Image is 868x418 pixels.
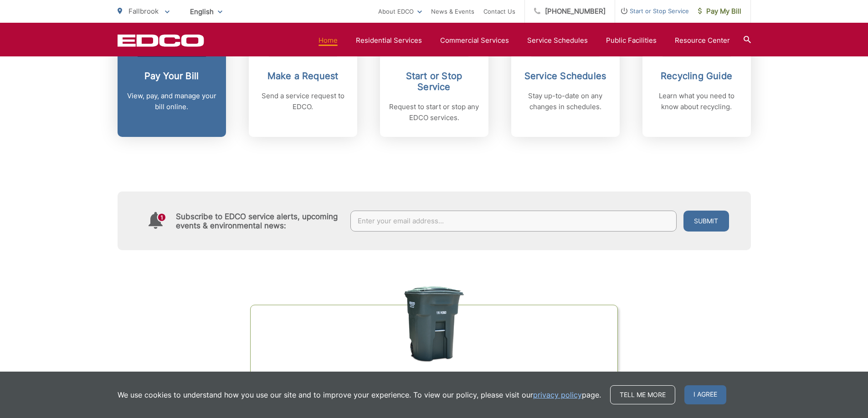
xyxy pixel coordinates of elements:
[350,211,677,232] input: Enter your email address...
[258,71,348,81] h2: Make a Request
[440,35,509,46] a: Commercial Services
[698,6,741,17] span: Pay My Bill
[389,101,479,123] p: Request to start or stop any EDCO services.
[684,385,726,404] span: I agree
[675,35,730,46] a: Resource Center
[610,385,675,404] a: Tell me more
[533,389,582,400] a: privacy policy
[483,6,515,17] a: Contact Us
[127,71,217,81] h2: Pay Your Bill
[258,91,348,112] p: Send a service request to EDCO.
[318,35,338,46] a: Home
[606,35,657,46] a: Public Facilities
[378,6,422,17] a: About EDCO
[652,71,742,81] h2: Recycling Guide
[520,91,611,112] p: Stay up-to-date on any changes in schedules.
[389,71,479,92] h2: Start or Stop Service
[356,35,422,46] a: Residential Services
[127,91,217,112] p: View, pay, and manage your bill online.
[118,389,601,400] p: We use cookies to understand how you use our site and to improve your experience. To view our pol...
[520,71,611,81] h2: Service Schedules
[128,7,159,15] span: Fallbrook
[118,34,204,47] a: EDCD logo. Return to the homepage.
[183,4,229,20] span: English
[652,91,742,112] p: Learn what you need to know about recycling.
[527,35,588,46] a: Service Schedules
[176,212,342,230] h4: Subscribe to EDCO service alerts, upcoming events & environmental news:
[431,6,474,17] a: News & Events
[683,211,729,232] button: Submit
